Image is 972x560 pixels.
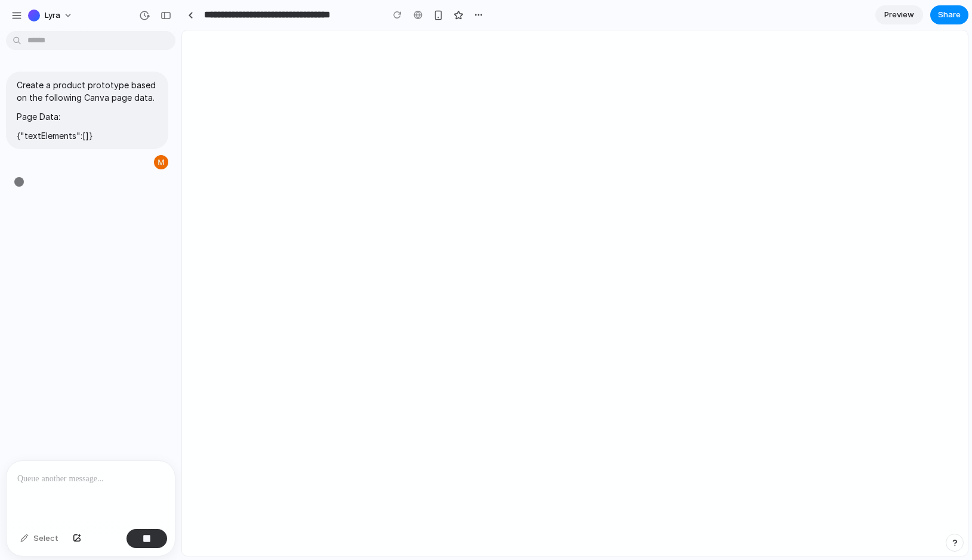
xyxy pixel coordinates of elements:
button: Lyra [23,6,79,25]
a: Preview [875,5,923,24]
p: Create a product prototype based on the following Canva page data. [17,79,158,104]
p: Page Data: [17,110,158,123]
span: Preview [884,9,914,21]
button: Share [930,5,968,24]
span: Lyra [45,10,60,21]
span: Share [938,9,961,21]
p: {"textElements":[]} [17,129,158,142]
